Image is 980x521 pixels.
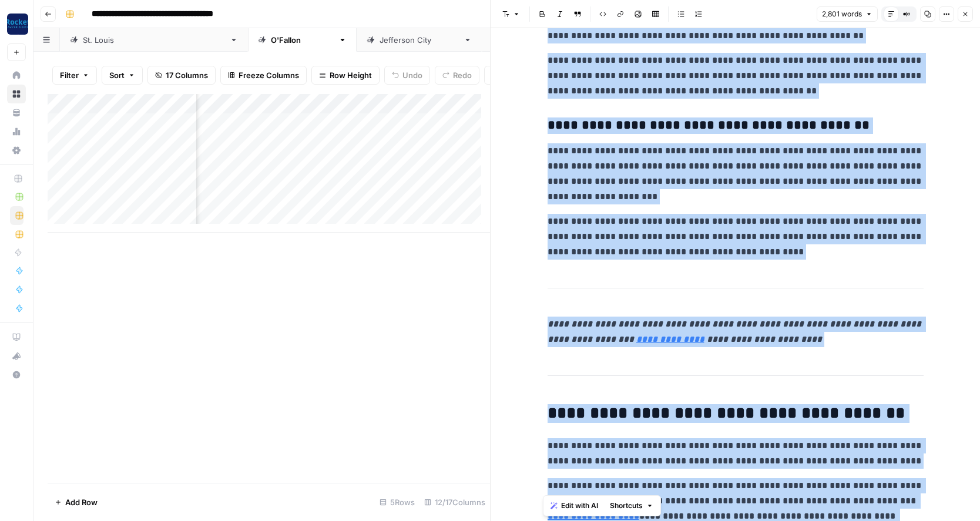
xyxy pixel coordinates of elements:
div: 12/17 Columns [419,493,490,512]
span: Shortcuts [610,500,643,511]
button: What's new? [7,347,26,365]
a: [PERSON_NAME] [248,28,357,52]
button: Freeze Columns [220,66,307,85]
a: Settings [7,141,26,160]
a: Independence [482,28,582,52]
button: Add Row [48,493,105,512]
div: [GEOGRAPHIC_DATA] [380,34,459,46]
img: Rocket Pilots Logo [7,14,28,35]
button: Undo [384,66,430,85]
a: Usage [7,122,26,141]
button: Sort [102,66,143,85]
a: [GEOGRAPHIC_DATA][PERSON_NAME] [60,28,248,52]
span: Add Row [65,496,98,508]
div: 5 Rows [375,493,419,512]
span: Undo [402,69,422,81]
span: Row Height [330,69,372,81]
button: Filter [52,66,97,85]
span: Freeze Columns [239,69,299,81]
button: Redo [435,66,479,85]
div: What's new? [8,347,25,365]
span: 2,801 words [822,9,862,19]
button: Workspace: Rocket Pilots [7,9,26,39]
div: [PERSON_NAME] [271,34,334,46]
button: Edit with AI [546,498,603,513]
span: 17 Columns [166,69,208,81]
button: Shortcuts [605,498,658,513]
span: Edit with AI [561,500,598,511]
a: AirOps Academy [7,328,26,347]
a: Browse [7,85,26,103]
button: Row Height [311,66,380,85]
div: [GEOGRAPHIC_DATA][PERSON_NAME] [83,34,225,46]
span: Redo [453,69,472,81]
a: Home [7,66,26,85]
a: Your Data [7,103,26,122]
button: Help + Support [7,365,26,384]
button: 17 Columns [147,66,216,85]
button: 2,801 words [817,6,878,22]
span: Filter [60,69,79,81]
span: Sort [109,69,125,81]
a: [GEOGRAPHIC_DATA] [357,28,482,52]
